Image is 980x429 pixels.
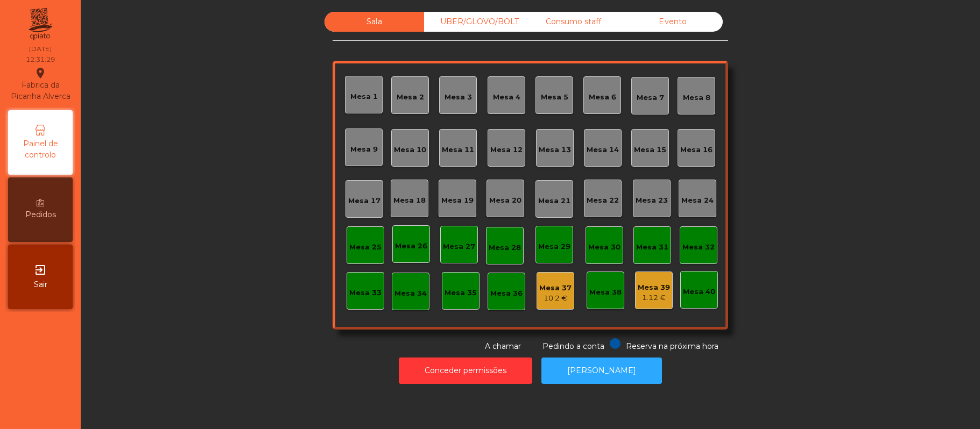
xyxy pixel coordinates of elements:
[539,145,571,155] div: Mesa 13
[397,92,424,103] div: Mesa 2
[637,92,664,103] div: Mesa 7
[442,145,474,155] div: Mesa 11
[485,341,521,351] span: A chamar
[681,195,714,206] div: Mesa 24
[638,292,670,303] div: 1.12 €
[539,293,572,304] div: 10.2 €
[541,92,568,103] div: Mesa 5
[490,288,523,299] div: Mesa 36
[589,92,616,103] div: Mesa 6
[638,282,670,293] div: Mesa 39
[34,67,47,80] i: location_on
[489,195,521,206] div: Mesa 20
[25,209,56,220] span: Pedidos
[490,145,523,155] div: Mesa 12
[634,145,666,155] div: Mesa 15
[626,341,718,351] span: Reserva na próxima hora
[27,5,53,43] img: qpiato
[524,12,623,32] div: Consumo staff
[541,358,662,384] button: [PERSON_NAME]
[587,145,619,155] div: Mesa 14
[349,288,382,298] div: Mesa 33
[443,241,475,252] div: Mesa 27
[589,287,622,298] div: Mesa 38
[399,358,532,384] button: Conceder permissões
[394,145,426,155] div: Mesa 10
[538,196,570,206] div: Mesa 21
[395,241,427,252] div: Mesa 26
[34,279,47,290] span: Sair
[539,283,572,294] div: Mesa 37
[34,263,47,276] i: exit_to_app
[29,44,52,54] div: [DATE]
[587,195,619,206] div: Mesa 22
[682,242,715,253] div: Mesa 32
[683,287,715,297] div: Mesa 40
[680,145,713,155] div: Mesa 16
[349,242,382,253] div: Mesa 25
[325,12,424,32] div: Sala
[394,288,427,299] div: Mesa 34
[588,242,621,253] div: Mesa 30
[26,55,55,65] div: 12:31:29
[538,241,570,252] div: Mesa 29
[9,67,72,102] div: Fabrica da Picanha Alverca
[636,242,668,253] div: Mesa 31
[493,92,520,103] div: Mesa 4
[424,12,524,32] div: UBER/GLOVO/BOLT
[542,341,604,351] span: Pedindo a conta
[445,92,472,103] div: Mesa 3
[350,91,378,102] div: Mesa 1
[348,196,380,206] div: Mesa 17
[11,138,70,161] span: Painel de controlo
[445,288,477,298] div: Mesa 35
[623,12,723,32] div: Evento
[683,92,710,103] div: Mesa 8
[441,195,474,206] div: Mesa 19
[350,144,378,155] div: Mesa 9
[393,195,426,206] div: Mesa 18
[489,242,521,253] div: Mesa 28
[636,195,668,206] div: Mesa 23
